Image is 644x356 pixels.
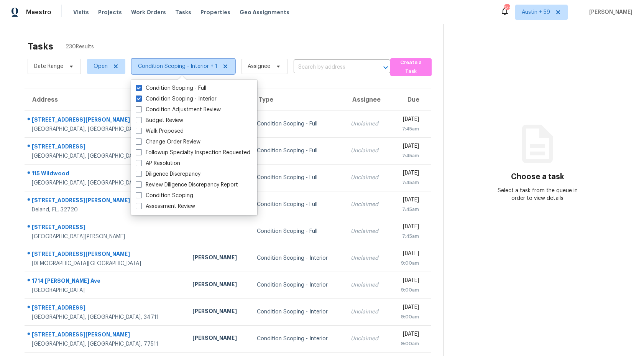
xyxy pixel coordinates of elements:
[192,307,245,317] div: [PERSON_NAME]
[351,174,384,181] div: Unclaimed
[394,58,428,76] span: Create a Task
[257,120,339,128] div: Condition Scoping - Full
[136,181,238,189] label: Review Diligence Discrepancy Report
[396,250,419,259] div: [DATE]
[396,330,419,340] div: [DATE]
[34,63,63,70] span: Date Range
[351,227,384,235] div: Unclaimed
[396,206,419,213] div: 7:45am
[396,340,419,348] div: 9:00am
[136,160,180,167] label: AP Resolution
[396,286,419,294] div: 9:00am
[32,287,180,294] div: [GEOGRAPHIC_DATA]
[294,61,369,73] input: Search by address
[25,89,186,110] th: Address
[257,174,339,181] div: Condition Scoping - Full
[32,277,180,287] div: 1714 [PERSON_NAME] Ave
[32,143,180,152] div: [STREET_ADDRESS]
[32,260,180,267] div: [DEMOGRAPHIC_DATA][GEOGRAPHIC_DATA]
[396,115,419,125] div: [DATE]
[351,120,384,128] div: Unclaimed
[32,313,180,321] div: [GEOGRAPHIC_DATA], [GEOGRAPHIC_DATA], 34711
[192,254,245,263] div: [PERSON_NAME]
[32,233,180,241] div: [GEOGRAPHIC_DATA][PERSON_NAME]
[32,340,180,348] div: [GEOGRAPHIC_DATA], [GEOGRAPHIC_DATA], 77511
[351,254,384,262] div: Unclaimed
[396,142,419,152] div: [DATE]
[32,196,180,206] div: [STREET_ADDRESS][PERSON_NAME]
[98,8,122,16] span: Projects
[390,58,432,76] button: Create a Task
[136,192,193,199] label: Condition Scoping
[73,8,89,16] span: Visits
[200,8,230,16] span: Properties
[66,43,94,51] span: 230 Results
[138,63,217,70] span: Condition Scoping - Interior + 1
[26,8,51,16] span: Maestro
[491,187,585,202] div: Select a task from the queue in order to view details
[396,152,419,160] div: 7:45am
[257,201,339,208] div: Condition Scoping - Full
[251,89,345,110] th: Type
[32,304,180,313] div: [STREET_ADDRESS]
[131,8,166,16] span: Work Orders
[345,89,390,110] th: Assignee
[511,173,564,181] h3: Choose a task
[32,125,180,133] div: [GEOGRAPHIC_DATA], [GEOGRAPHIC_DATA], 30213
[136,127,184,135] label: Walk Proposed
[351,308,384,316] div: Unclaimed
[136,170,200,178] label: Diligence Discrepancy
[396,277,419,286] div: [DATE]
[396,303,419,313] div: [DATE]
[136,84,206,92] label: Condition Scoping - Full
[257,147,339,155] div: Condition Scoping - Full
[136,106,221,114] label: Condition Adjustment Review
[396,179,419,186] div: 7:45am
[136,149,250,157] label: Followup Specialty Inspection Requested
[351,281,384,289] div: Unclaimed
[351,201,384,208] div: Unclaimed
[257,308,339,316] div: Condition Scoping - Interior
[396,125,419,133] div: 7:45am
[240,8,289,16] span: Geo Assignments
[522,8,550,16] span: Austin + 59
[136,138,200,146] label: Change Order Review
[32,116,180,125] div: [STREET_ADDRESS][PERSON_NAME]
[192,280,245,290] div: [PERSON_NAME]
[32,179,180,187] div: [GEOGRAPHIC_DATA], [GEOGRAPHIC_DATA], 78382
[32,152,180,160] div: [GEOGRAPHIC_DATA], [GEOGRAPHIC_DATA], 29708
[136,95,217,103] label: Condition Scoping - Interior
[390,89,430,110] th: Due
[136,203,195,210] label: Assessment Review
[351,335,384,343] div: Unclaimed
[248,63,270,70] span: Assignee
[396,223,419,232] div: [DATE]
[32,170,180,179] div: 115 Wildwood
[504,5,509,12] div: 742
[257,281,339,289] div: Condition Scoping - Interior
[32,331,180,340] div: [STREET_ADDRESS][PERSON_NAME]
[257,335,339,343] div: Condition Scoping - Interior
[192,334,245,344] div: [PERSON_NAME]
[351,147,384,155] div: Unclaimed
[257,254,339,262] div: Condition Scoping - Interior
[396,232,419,240] div: 7:45am
[586,8,632,16] span: [PERSON_NAME]
[380,62,391,73] button: Open
[94,63,108,70] span: Open
[257,227,339,235] div: Condition Scoping - Full
[396,313,419,321] div: 9:00am
[28,43,53,50] h2: Tasks
[32,250,180,260] div: [STREET_ADDRESS][PERSON_NAME]
[175,10,191,15] span: Tasks
[32,223,180,233] div: [STREET_ADDRESS]
[396,169,419,179] div: [DATE]
[32,206,180,214] div: Deland, FL, 32720
[396,259,419,267] div: 9:00am
[136,117,183,124] label: Budget Review
[396,196,419,206] div: [DATE]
